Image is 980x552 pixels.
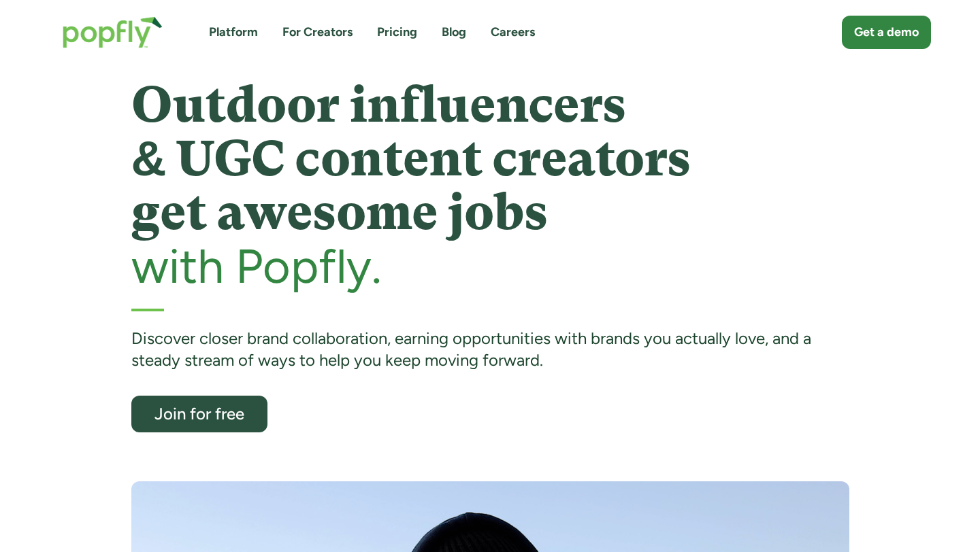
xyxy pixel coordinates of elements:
a: Careers [491,24,535,41]
div: Discover closer brand collaboration, earning opportunities with brands you actually love, and a s... [131,328,849,372]
a: Get a demo [842,16,931,49]
div: Get a demo [854,24,919,41]
div: Join for free [144,405,255,422]
a: Pricing [377,24,417,41]
a: Platform [209,24,258,41]
a: For Creators [282,24,353,41]
a: home [49,3,176,62]
h1: Outdoor influencers & UGC content creators get awesome jobs [131,78,849,240]
a: Blog [442,24,466,41]
a: Join for free [131,396,267,432]
h2: with Popfly. [131,240,849,292]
